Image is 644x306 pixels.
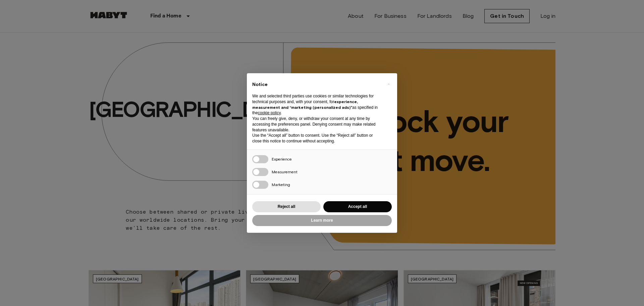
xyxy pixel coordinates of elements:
[252,215,392,226] button: Learn more
[383,79,394,89] button: Close this notice
[252,99,358,110] strong: experience, measurement and “marketing (personalized ads)”
[272,157,292,162] span: Experience
[252,201,321,212] button: Reject all
[272,182,290,187] span: Marketing
[258,111,281,115] a: cookie policy
[323,201,392,212] button: Accept all
[252,93,381,116] p: We and selected third parties use cookies or similar technologies for technical purposes and, wit...
[387,80,390,88] span: ×
[252,116,381,133] p: You can freely give, deny, or withdraw your consent at any time by accessing the preferences pane...
[252,81,381,88] h2: Notice
[272,169,298,174] span: Measurement
[252,133,381,144] p: Use the “Accept all” button to consent. Use the “Reject all” button or close this notice to conti...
